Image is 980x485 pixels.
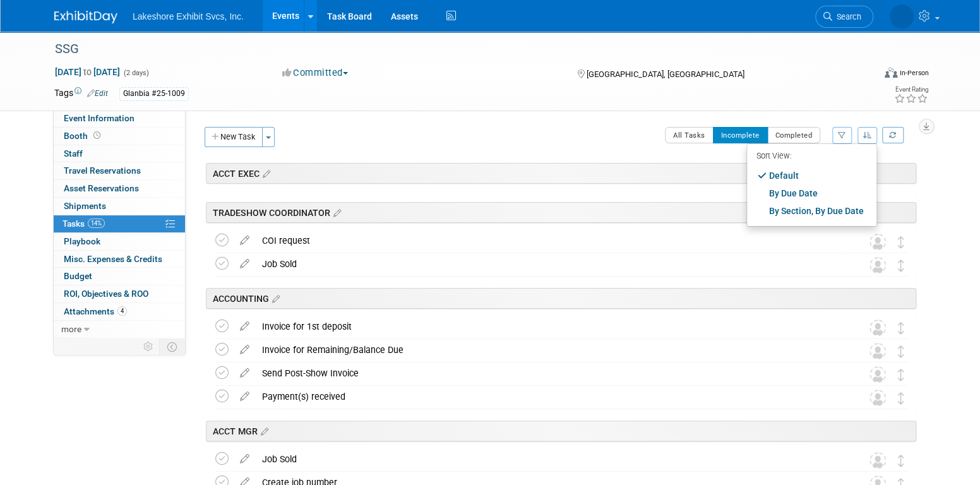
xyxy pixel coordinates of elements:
a: Edit sections [269,292,280,304]
span: Travel Reservations [64,165,141,176]
span: Search [832,12,861,21]
a: Search [815,6,873,28]
i: Move task [898,236,904,248]
i: Move task [898,455,904,467]
a: edit [234,453,256,465]
span: Booth [64,131,103,141]
span: Booth not reserved yet [91,131,103,140]
i: Move task [898,369,904,381]
span: Asset Reservations [64,183,139,193]
img: Unassigned [869,320,886,336]
span: Lakeshore Exhibit Svcs, Inc. [133,11,244,21]
div: SSG [51,38,854,61]
span: Tasks [63,219,105,229]
button: All Tasks [665,127,714,143]
a: Default [756,167,876,184]
a: Event Information [54,110,185,127]
td: Tags [54,87,108,101]
i: Move task [898,345,904,357]
span: 14% [88,219,105,228]
img: MICHELLE MOYA [890,4,914,28]
a: edit [234,368,256,379]
a: edit [234,321,256,332]
span: Event Information [64,113,134,123]
a: edit [234,391,256,402]
a: ROI, Objectives & ROO [54,285,185,302]
a: By Section, By Due Date [756,202,876,220]
a: edit [234,235,256,246]
span: (2 days) [122,69,149,77]
div: Sort View: [756,147,876,167]
div: Send Post-Show Invoice [256,362,844,384]
button: Committed [278,66,353,80]
i: Move task [898,322,904,334]
div: Event Format [799,66,929,85]
a: Edit sections [260,167,270,179]
div: Payment(s) received [256,386,844,407]
a: edit [234,344,256,356]
span: Misc. Expenses & Credits [64,254,162,264]
div: Job Sold [256,253,844,275]
i: Move task [898,260,904,272]
img: Unassigned [869,343,886,359]
span: Staff [64,148,83,159]
div: Invoice for Remaining/Balance Due [256,339,844,361]
a: Refresh [882,127,904,143]
span: [DATE] [DATE] [54,66,121,78]
span: Shipments [64,201,106,211]
div: Glanbia #25-1009 [119,87,189,100]
span: [GEOGRAPHIC_DATA], [GEOGRAPHIC_DATA] [586,69,744,79]
a: Edit sections [330,206,341,219]
span: 4 [117,306,127,316]
div: ACCOUNTING [206,288,916,309]
a: more [54,321,185,338]
img: Unassigned [869,366,886,383]
td: Personalize Event Tab Strip [138,338,160,355]
button: Incomplete [713,127,768,143]
a: Attachments4 [54,303,185,320]
a: Shipments [54,198,185,215]
a: Playbook [54,233,185,250]
a: Edit [87,89,108,98]
div: Invoice for 1st deposit [256,316,844,337]
a: Staff [54,145,185,162]
div: TRADESHOW COORDINATOR [206,202,916,223]
a: Booth [54,128,185,145]
button: New Task [205,127,263,147]
div: Event Rating [894,87,928,93]
i: Move task [898,392,904,404]
td: Toggle Event Tabs [160,338,186,355]
a: Edit sections [258,424,268,437]
img: Unassigned [869,234,886,250]
img: Format-Inperson.png [885,68,897,78]
img: Unassigned [869,452,886,469]
span: to [81,67,93,77]
a: edit [234,258,256,270]
div: ACCT MGR [206,421,916,441]
span: Attachments [64,306,127,316]
img: Unassigned [869,390,886,406]
button: Completed [767,127,821,143]
span: ROI, Objectives & ROO [64,289,148,299]
a: Travel Reservations [54,162,185,179]
span: Budget [64,271,92,281]
span: Playbook [64,236,100,246]
a: Misc. Expenses & Credits [54,251,185,268]
div: COI request [256,230,844,251]
img: ExhibitDay [54,11,117,23]
a: Asset Reservations [54,180,185,197]
span: more [61,324,81,334]
div: In-Person [899,68,929,78]
a: Tasks14% [54,215,185,232]
a: Budget [54,268,185,285]
img: Unassigned [869,257,886,273]
a: By Due Date [756,184,876,202]
div: Job Sold [256,448,844,470]
div: ACCT EXEC [206,163,916,184]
